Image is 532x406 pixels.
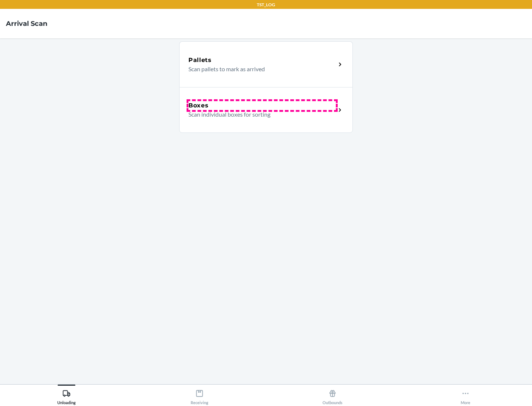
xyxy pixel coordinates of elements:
[57,386,76,405] div: Unloading
[133,385,266,405] button: Receiving
[188,65,330,73] p: Scan pallets to mark as arrived
[257,1,275,8] p: TST_LOG
[266,385,399,405] button: Outbounds
[6,19,47,28] h4: Arrival Scan
[323,386,342,405] div: Outbounds
[188,110,330,119] p: Scan individual boxes for sorting
[191,386,208,405] div: Receiving
[179,87,353,133] a: BoxesScan individual boxes for sorting
[399,385,532,405] button: More
[188,101,209,110] h5: Boxes
[461,386,470,405] div: More
[188,56,212,65] h5: Pallets
[179,41,353,87] a: PalletsScan pallets to mark as arrived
